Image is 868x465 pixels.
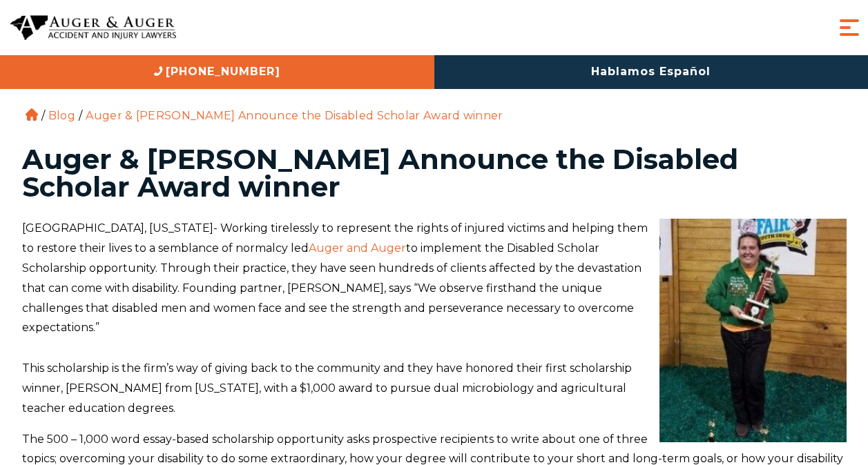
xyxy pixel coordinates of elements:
[22,146,847,201] h1: Auger & [PERSON_NAME] Announce the Disabled Scholar Award winner
[48,109,75,122] a: Blog
[22,359,847,418] p: This scholarship is the firm’s way of giving back to the community and they have honored their fi...
[26,108,38,121] a: Home
[10,15,176,41] img: Auger & Auger Accident and Injury Lawyers Logo
[82,109,506,122] li: Auger & [PERSON_NAME] Announce the Disabled Scholar Award winner
[836,14,863,41] button: Menu
[309,241,406,255] a: Auger and Auger
[22,219,847,338] p: [GEOGRAPHIC_DATA], [US_STATE]- Working tirelessly to represent the rights of injured victims and ...
[659,219,847,442] img: 10387470_740309792727827_106136570177670995_n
